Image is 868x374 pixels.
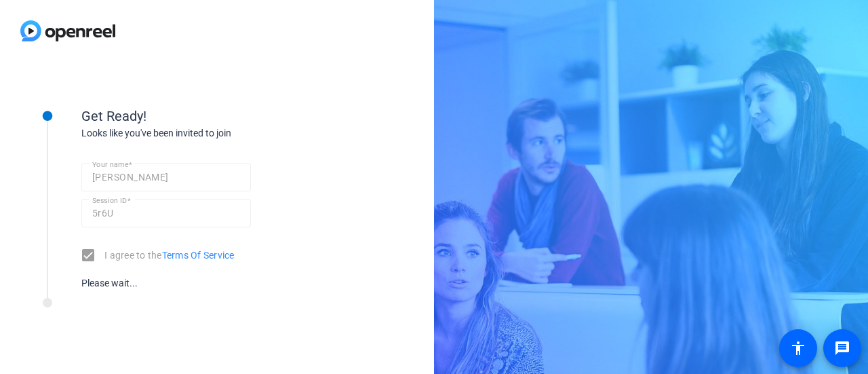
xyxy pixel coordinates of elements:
[92,196,127,204] mat-label: Session ID
[834,340,850,356] mat-icon: message
[81,126,353,141] div: Looks like you've been invited to join
[92,160,128,168] mat-label: Your name
[790,340,806,356] mat-icon: accessibility
[81,106,353,126] div: Get Ready!
[81,276,251,291] div: Please wait...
